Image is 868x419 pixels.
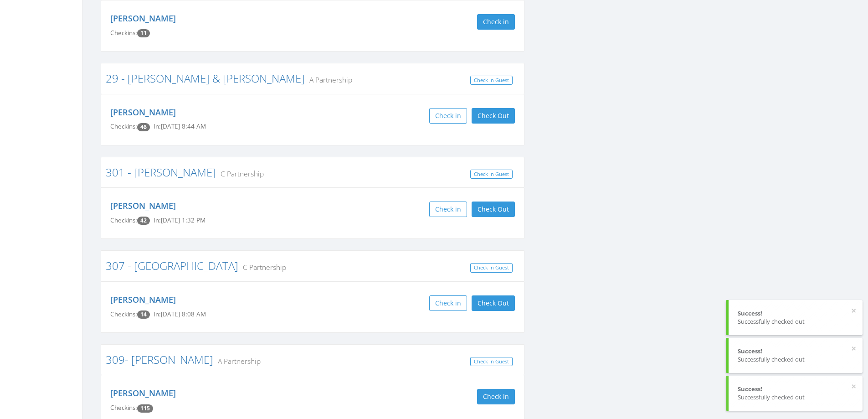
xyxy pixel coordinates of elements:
[472,295,515,311] button: Check Out
[110,310,137,318] span: Checkins:
[738,393,853,402] div: Successfully checked out
[106,258,238,273] a: 307 - [GEOGRAPHIC_DATA]
[305,75,352,85] small: A Partnership
[470,357,513,367] a: Check In Guest
[238,262,286,272] small: C Partnership
[110,294,176,305] a: [PERSON_NAME]
[470,263,513,273] a: Check In Guest
[470,170,513,179] a: Check In Guest
[738,385,853,393] div: Success!
[216,169,264,179] small: C Partnership
[477,14,515,30] button: Check in
[106,352,213,367] a: 309- [PERSON_NAME]
[137,404,153,413] span: Checkin count
[472,202,515,217] button: Check Out
[851,344,856,353] button: ×
[154,310,206,318] span: In: [DATE] 8:08 AM
[137,217,150,225] span: Checkin count
[106,71,305,86] a: 29 - [PERSON_NAME] & [PERSON_NAME]
[110,388,176,398] a: [PERSON_NAME]
[110,216,137,224] span: Checkins:
[213,356,261,366] small: A Partnership
[472,108,515,124] button: Check Out
[738,347,853,356] div: Success!
[738,317,853,326] div: Successfully checked out
[738,309,853,318] div: Success!
[738,355,853,364] div: Successfully checked out
[429,295,467,311] button: Check in
[110,107,176,118] a: [PERSON_NAME]
[137,310,150,319] span: Checkin count
[477,389,515,404] button: Check in
[851,306,856,316] button: ×
[110,13,176,24] a: [PERSON_NAME]
[429,202,467,217] button: Check in
[851,382,856,391] button: ×
[137,29,150,37] span: Checkin count
[429,108,467,124] button: Check in
[154,216,205,224] span: In: [DATE] 1:32 PM
[106,165,216,180] a: 301 - [PERSON_NAME]
[110,200,176,211] a: [PERSON_NAME]
[110,29,137,37] span: Checkins:
[137,123,150,131] span: Checkin count
[110,403,137,412] span: Checkins:
[470,76,513,85] a: Check In Guest
[154,122,206,130] span: In: [DATE] 8:44 AM
[110,122,137,130] span: Checkins:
